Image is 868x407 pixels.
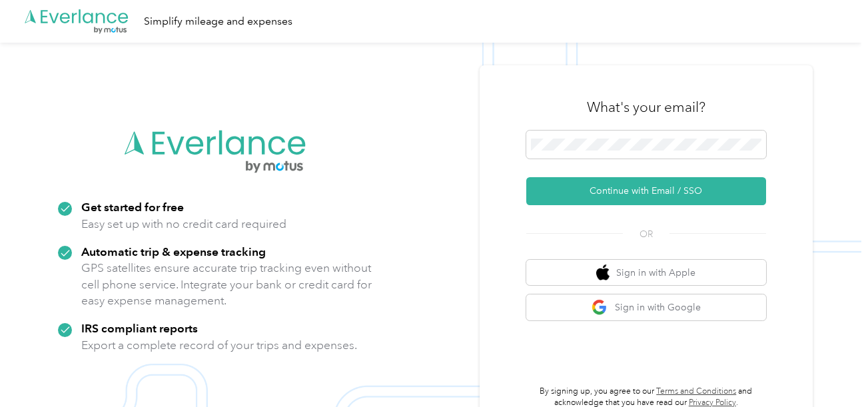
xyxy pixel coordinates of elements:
[81,337,357,354] p: Export a complete record of your trips and expenses.
[144,13,292,30] div: Simplify mileage and expenses
[81,216,286,232] p: Easy set up with no credit card required
[81,200,184,214] strong: Get started for free
[526,260,766,286] button: apple logoSign in with Apple
[526,294,766,320] button: google logoSign in with Google
[587,98,705,117] h3: What's your email?
[592,299,608,316] img: google logo
[526,177,766,205] button: Continue with Email / SSO
[81,244,266,258] strong: Automatic trip & expense tracking
[656,386,736,396] a: Terms and Conditions
[81,260,372,309] p: GPS satellites ensure accurate trip tracking even without cell phone service. Integrate your bank...
[596,264,610,281] img: apple logo
[81,321,198,335] strong: IRS compliant reports
[793,332,868,407] iframe: Everlance-gr Chat Button Frame
[623,227,669,241] span: OR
